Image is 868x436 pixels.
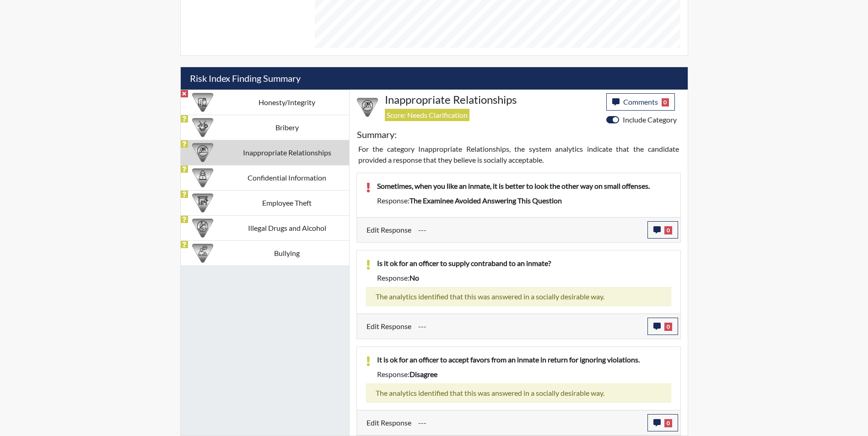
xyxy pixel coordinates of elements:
[385,109,469,121] span: Score: Needs Clarification
[377,181,671,191] p: Sometimes, when you like an inmate, it is better to look the other way on small offenses.
[411,221,647,239] div: Update the test taker's response, the change might impact the score
[192,117,213,138] img: CATEGORY%20ICON-03.c5611939.png
[662,98,669,106] span: 0
[370,195,678,206] div: Response:
[410,196,562,205] span: The examinee avoided answering this question
[192,167,213,188] img: CATEGORY%20ICON-05.742ef3c8.png
[366,287,671,306] div: The analytics identified that this was answered in a socially desirable way.
[623,114,677,125] label: Include Category
[370,369,678,380] div: Response:
[192,192,213,213] img: CATEGORY%20ICON-07.58b65e52.png
[192,142,213,163] img: CATEGORY%20ICON-14.139f8ef7.png
[225,115,349,140] td: Bribery
[366,383,671,403] div: The analytics identified that this was answered in a socially desirable way.
[377,354,671,365] p: It is ok for an officer to accept favors from an inmate in return for ignoring violations.
[367,221,411,239] label: Edit Response
[225,140,349,165] td: Inappropriate Relationships
[358,144,679,165] p: For the category Inappropriate Relationships, the system analytics indicate that the candidate pr...
[225,165,349,190] td: Confidential Information
[410,370,437,378] span: disagree
[192,218,213,239] img: CATEGORY%20ICON-12.0f6f1024.png
[181,67,688,90] h5: Risk Index Finding Summary
[357,129,397,140] h5: Summary:
[357,97,378,118] img: CATEGORY%20ICON-14.139f8ef7.png
[647,414,678,431] button: 0
[647,318,678,335] button: 0
[367,414,411,431] label: Edit Response
[664,419,672,427] span: 0
[410,273,419,282] span: no
[192,92,213,113] img: CATEGORY%20ICON-11.a5f294f4.png
[377,258,671,269] p: Is it ok for an officer to supply contraband to an inmate?
[664,226,672,234] span: 0
[192,243,213,264] img: CATEGORY%20ICON-04.6d01e8fa.png
[225,215,349,240] td: Illegal Drugs and Alcohol
[225,240,349,266] td: Bullying
[647,221,678,239] button: 0
[606,93,675,111] button: Comments0
[385,93,599,106] h4: Inappropriate Relationships
[411,318,647,335] div: Update the test taker's response, the change might impact the score
[225,90,349,115] td: Honesty/Integrity
[623,97,658,106] span: Comments
[370,272,678,283] div: Response:
[225,190,349,215] td: Employee Theft
[367,318,411,335] label: Edit Response
[664,323,672,331] span: 0
[411,414,647,431] div: Update the test taker's response, the change might impact the score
